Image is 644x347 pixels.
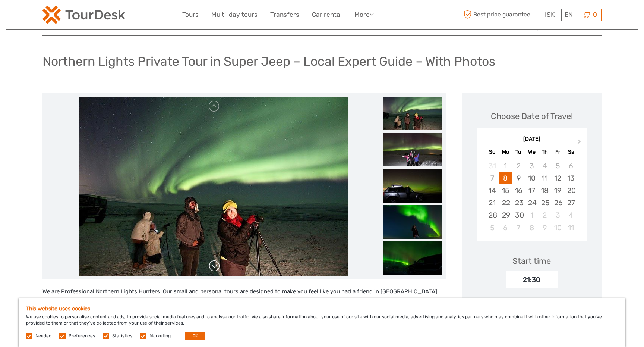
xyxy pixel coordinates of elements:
[79,97,348,276] img: 46364fa5216a4b6fa7c43b31ce63cdd5_main_slider.jpeg
[491,110,573,122] div: Choose Date of Travel
[462,9,540,21] span: Best price guarantee
[486,184,499,197] div: Choose Sunday, September 14th, 2025
[538,172,551,184] div: Choose Thursday, September 11th, 2025
[564,172,577,184] div: Choose Saturday, September 13th, 2025
[551,184,564,197] div: Choose Friday, September 19th, 2025
[512,172,525,184] div: Choose Tuesday, September 9th, 2025
[211,9,258,20] a: Multi-day tours
[26,306,618,312] h5: This website uses cookies
[185,332,205,340] button: OK
[551,209,564,221] div: Choose Friday, October 3rd, 2025
[486,160,499,172] div: Not available Sunday, August 31st, 2025
[538,184,551,197] div: Choose Thursday, September 18th, 2025
[499,209,512,221] div: Choose Monday, September 29th, 2025
[42,6,125,24] img: 120-15d4194f-c635-41b9-a512-a3cb382bfb57_logo_small.png
[486,197,499,209] div: Choose Sunday, September 21st, 2025
[499,147,512,157] div: Mo
[525,172,538,184] div: Choose Wednesday, September 10th, 2025
[525,222,538,234] div: Choose Wednesday, October 8th, 2025
[42,287,446,306] p: We are Professional Northern Lights Hunters. Our small and personal tours are designed to make yo...
[270,9,299,20] a: Transfers
[499,172,512,184] div: Choose Monday, September 8th, 2025
[19,298,625,347] div: We use cookies to personalise content and ads, to provide social media features and to analyse ou...
[538,197,551,209] div: Choose Thursday, September 25th, 2025
[182,9,199,20] a: Tours
[574,137,586,149] button: Next Month
[512,160,525,172] div: Not available Tuesday, September 2nd, 2025
[551,197,564,209] div: Choose Friday, September 26th, 2025
[564,222,577,234] div: Choose Saturday, October 11th, 2025
[506,271,558,288] div: 21:30
[564,209,577,221] div: Choose Saturday, October 4th, 2025
[525,209,538,221] div: Choose Wednesday, October 1st, 2025
[551,222,564,234] div: Choose Friday, October 10th, 2025
[512,222,525,234] div: Choose Tuesday, October 7th, 2025
[512,184,525,197] div: Choose Tuesday, September 16th, 2025
[499,197,512,209] div: Choose Monday, September 22nd, 2025
[383,133,442,166] img: 7bd2122cfc8b416f80254a352e7776f7_slider_thumbnail.jpeg
[525,160,538,172] div: Not available Wednesday, September 3rd, 2025
[564,184,577,197] div: Choose Saturday, September 20th, 2025
[551,147,564,157] div: Fr
[512,255,551,267] div: Start time
[512,147,525,157] div: Tu
[86,12,95,21] button: Open LiveChat chat widget
[499,160,512,172] div: Not available Monday, September 1st, 2025
[525,147,538,157] div: We
[477,135,587,143] div: [DATE]
[312,9,342,20] a: Car rental
[69,333,95,339] label: Preferences
[149,333,171,339] label: Marketing
[486,147,499,157] div: Su
[499,184,512,197] div: Choose Monday, September 15th, 2025
[112,333,132,339] label: Statistics
[499,222,512,234] div: Choose Monday, October 6th, 2025
[486,209,499,221] div: Choose Sunday, September 28th, 2025
[538,222,551,234] div: Choose Thursday, October 9th, 2025
[512,197,525,209] div: Choose Tuesday, September 23rd, 2025
[551,160,564,172] div: Not available Friday, September 5th, 2025
[564,147,577,157] div: Sa
[561,9,576,21] div: EN
[564,197,577,209] div: Choose Saturday, September 27th, 2025
[512,209,525,221] div: Choose Tuesday, September 30th, 2025
[538,160,551,172] div: Not available Thursday, September 4th, 2025
[525,184,538,197] div: Choose Wednesday, September 17th, 2025
[525,197,538,209] div: Choose Wednesday, September 24th, 2025
[564,160,577,172] div: Not available Saturday, September 6th, 2025
[383,169,442,203] img: 8c86510e9e0f464bb6fe168d11eb77fe_slider_thumbnail.jpeg
[354,9,374,20] a: More
[538,147,551,157] div: Th
[42,54,495,69] h1: Northern Lights Private Tour in Super Jeep – Local Expert Guide – With Photos
[383,241,442,275] img: 55ac4ca457b04da38d5e3f606d21ba37_slider_thumbnail.jpg
[538,209,551,221] div: Choose Thursday, October 2nd, 2025
[383,205,442,239] img: 1e2580bafc244154b707dc8f6a403532_slider_thumbnail.jpg
[486,222,499,234] div: Choose Sunday, October 5th, 2025
[479,160,584,234] div: month 2025-09
[10,13,84,19] p: We're away right now. Please check back later!
[592,11,598,18] span: 0
[35,333,51,339] label: Needed
[551,172,564,184] div: Choose Friday, September 12th, 2025
[383,97,442,130] img: 46364fa5216a4b6fa7c43b31ce63cdd5_slider_thumbnail.jpeg
[486,172,499,184] div: Not available Sunday, September 7th, 2025
[545,11,555,18] span: ISK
